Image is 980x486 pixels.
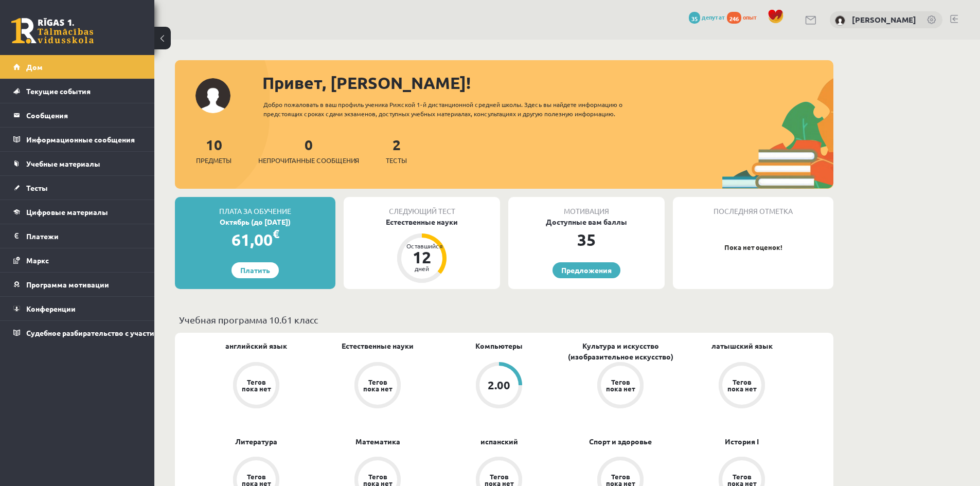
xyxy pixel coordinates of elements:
[225,341,287,350] font: английский язык
[342,340,414,351] a: Естественные науки
[480,437,518,446] font: испанский
[561,265,612,275] font: Предложения
[13,224,141,248] a: Платежи
[26,86,91,96] font: Текущие события
[355,437,400,446] font: Математика
[262,73,471,93] font: Привет, [PERSON_NAME]!
[475,340,523,351] a: Компьютеры
[344,217,500,284] a: Естественные науки Оставшийся 12 дней
[729,14,739,23] font: 246
[355,436,400,447] a: Математика
[13,55,141,79] a: Дом
[196,135,231,166] a: 10Предметы
[242,377,271,393] font: Тегов пока нет
[691,14,698,23] font: 35
[560,362,681,410] a: Тегов пока нет
[725,437,759,446] font: История I
[273,226,279,241] font: €
[225,340,287,351] a: английский язык
[681,362,803,410] a: Тегов пока нет
[725,436,759,447] a: История I
[743,13,757,21] font: опыт
[386,217,458,226] font: Естественные науки
[363,377,392,393] font: Тегов пока нет
[258,135,359,166] a: 0Непрочитанные сообщения
[13,176,141,200] a: Тесты
[26,111,68,120] font: Сообщения
[231,262,279,278] a: Платить
[714,206,793,215] font: Последняя отметка
[727,377,756,393] font: Тегов пока нет
[488,378,510,392] font: 2.00
[26,183,48,192] font: Тесты
[219,206,291,215] font: Плата за обучение
[305,135,313,153] font: 0
[724,243,782,251] font: Пока нет оценок!
[13,321,141,345] a: Судебное разбирательство с участием [PERSON_NAME]
[195,362,317,410] a: Тегов пока нет
[26,135,135,144] font: Информационные сообщения
[689,13,725,21] a: 35 депутат
[26,159,100,168] font: Учебные материалы
[13,248,141,272] a: Маркс
[317,362,438,410] a: Тегов пока нет
[26,280,109,289] font: Программа мотивации
[413,247,431,267] font: 12
[26,231,59,241] font: Платежи
[26,328,225,337] font: Судебное разбирательство с участием [PERSON_NAME]
[179,314,318,325] font: Учебная программа 10.б1 класс
[438,362,560,410] a: 2.00
[577,229,596,250] font: 35
[13,152,141,175] a: Учебные материалы
[475,341,523,350] font: Компьютеры
[13,200,141,224] a: Цифровые материалы
[711,340,773,351] a: латышский язык
[711,341,773,350] font: латышский язык
[240,265,270,275] font: Платить
[835,15,845,26] img: Максим Цибульский
[26,62,43,71] font: Дом
[393,135,401,153] font: 2
[13,128,141,151] a: Информационные сообщения
[564,206,609,215] font: Мотивация
[589,436,652,447] a: Спорт и здоровье
[546,217,627,226] font: Доступные вам баллы
[13,273,141,296] a: Программа мотивации
[702,13,725,21] font: депутат
[235,437,277,446] font: Литература
[11,18,94,44] a: Рижская 1-я средняя школа заочного обучения
[13,297,141,320] a: Конференции
[231,229,273,250] font: 61,00
[406,242,443,250] font: Оставшийся
[26,256,49,265] font: Маркс
[196,156,231,165] font: Предметы
[606,377,635,393] font: Тегов пока нет
[235,436,277,447] a: Литература
[852,14,916,25] a: [PERSON_NAME]
[589,437,652,446] font: Спорт и здоровье
[560,340,681,362] a: Культура и искусство (изобразительное искусство)
[263,100,622,118] font: Добро пожаловать в ваш профиль ученика Рижской 1-й дистанционной средней школы. Здесь вы найдете ...
[553,262,620,278] a: Предложения
[13,103,141,127] a: Сообщения
[206,135,222,153] font: 10
[386,135,407,166] a: 2Тесты
[568,341,673,361] font: Культура и искусство (изобразительное искусство)
[26,304,76,313] font: Конференции
[415,264,429,273] font: дней
[727,13,762,21] a: 246 опыт
[26,207,108,217] font: Цифровые материалы
[258,156,359,165] font: Непрочитанные сообщения
[389,206,455,215] font: Следующий тест
[342,341,414,350] font: Естественные науки
[13,79,141,103] a: Текущие события
[480,436,518,447] a: испанский
[386,156,407,165] font: Тесты
[220,217,291,226] font: Октябрь (до [DATE])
